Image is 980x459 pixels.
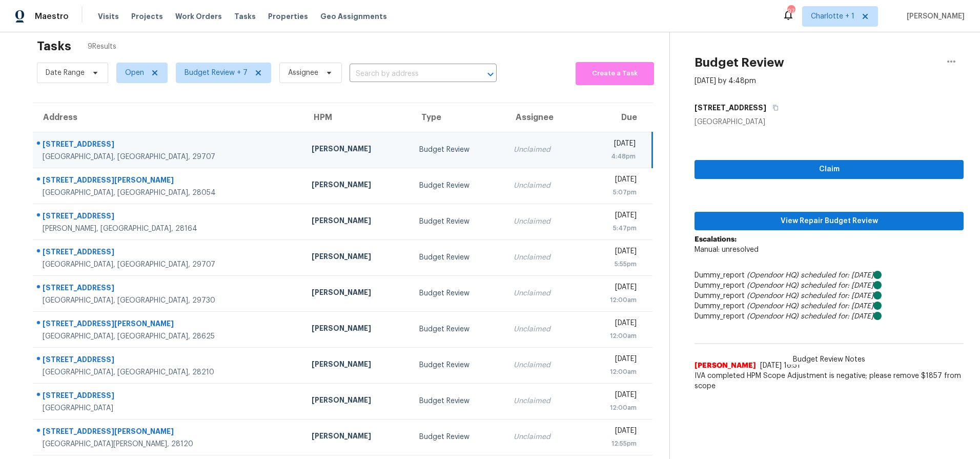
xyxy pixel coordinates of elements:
[589,426,637,438] div: [DATE]
[514,216,573,227] div: Unclaimed
[514,252,573,263] div: Unclaimed
[419,216,497,227] div: Budget Review
[695,160,964,179] button: Claim
[303,103,411,132] th: HPM
[312,359,403,372] div: [PERSON_NAME]
[589,354,637,367] div: [DATE]
[695,236,737,243] b: Escalations:
[43,188,295,198] div: [GEOGRAPHIC_DATA], [GEOGRAPHIC_DATA], 28054
[312,395,403,408] div: [PERSON_NAME]
[411,103,505,132] th: Type
[43,295,295,306] div: [GEOGRAPHIC_DATA], [GEOGRAPHIC_DATA], 29730
[35,11,69,22] span: Maestro
[234,13,256,20] span: Tasks
[43,152,295,162] div: [GEOGRAPHIC_DATA], [GEOGRAPHIC_DATA], 29707
[419,145,497,155] div: Budget Review
[43,211,295,224] div: [STREET_ADDRESS]
[589,403,637,413] div: 12:00am
[125,68,144,78] span: Open
[514,288,573,298] div: Unclaimed
[747,303,799,310] i: (Opendoor HQ)
[43,367,295,377] div: [GEOGRAPHIC_DATA], [GEOGRAPHIC_DATA], 28210
[903,11,965,22] span: [PERSON_NAME]
[185,68,248,78] span: Budget Review + 7
[801,282,873,289] i: scheduled for: [DATE]
[801,292,873,300] i: scheduled for: [DATE]
[43,318,295,331] div: [STREET_ADDRESS][PERSON_NAME]
[268,11,308,22] span: Properties
[787,354,871,365] span: Budget Review Notes
[43,139,295,152] div: [STREET_ADDRESS]
[419,324,497,334] div: Budget Review
[43,403,295,413] div: [GEOGRAPHIC_DATA]
[419,288,497,298] div: Budget Review
[320,11,387,22] span: Geo Assignments
[514,181,573,191] div: Unclaimed
[288,68,318,78] span: Assignee
[747,282,799,289] i: (Opendoor HQ)
[695,246,759,253] span: Manual: unresolved
[695,57,784,68] h2: Budget Review
[43,247,295,260] div: [STREET_ADDRESS]
[695,281,964,291] div: Dummy_report
[801,272,873,279] i: scheduled for: [DATE]
[589,151,636,162] div: 4:48pm
[312,251,403,264] div: [PERSON_NAME]
[419,181,497,191] div: Budget Review
[811,11,854,22] span: Charlotte + 1
[43,175,295,188] div: [STREET_ADDRESS][PERSON_NAME]
[505,103,581,132] th: Assignee
[589,282,637,295] div: [DATE]
[760,362,800,369] span: [DATE] 16:51
[801,313,873,320] i: scheduled for: [DATE]
[703,163,955,176] span: Claim
[589,438,637,449] div: 12:55pm
[589,318,637,331] div: [DATE]
[514,432,573,442] div: Unclaimed
[747,292,799,300] i: (Opendoor HQ)
[787,6,794,16] div: 97
[312,287,403,300] div: [PERSON_NAME]
[419,432,497,442] div: Budget Review
[43,331,295,342] div: [GEOGRAPHIC_DATA], [GEOGRAPHIC_DATA], 28625
[419,360,497,370] div: Budget Review
[43,439,295,449] div: [GEOGRAPHIC_DATA][PERSON_NAME], 28120
[131,11,163,22] span: Projects
[581,68,649,79] span: Create a Task
[514,360,573,370] div: Unclaimed
[43,260,295,270] div: [GEOGRAPHIC_DATA], [GEOGRAPHIC_DATA], 29707
[589,259,637,269] div: 5:55pm
[589,138,636,151] div: [DATE]
[312,431,403,444] div: [PERSON_NAME]
[589,187,637,197] div: 5:07pm
[695,361,756,371] span: [PERSON_NAME]
[695,117,964,127] div: [GEOGRAPHIC_DATA]
[589,210,637,223] div: [DATE]
[46,68,85,78] span: Date Range
[312,179,403,192] div: [PERSON_NAME]
[37,41,71,51] h2: Tasks
[695,212,964,231] button: View Repair Budget Review
[43,390,295,403] div: [STREET_ADDRESS]
[312,323,403,336] div: [PERSON_NAME]
[695,371,964,391] span: IVA completed HPM Scope Adjustment is negative; please remove $1857 from scope
[514,396,573,406] div: Unclaimed
[589,223,637,233] div: 5:47pm
[43,426,295,439] div: [STREET_ADDRESS][PERSON_NAME]
[43,283,295,295] div: [STREET_ADDRESS]
[175,11,222,22] span: Work Orders
[703,215,955,228] span: View Repair Budget Review
[695,103,766,113] h5: [STREET_ADDRESS]
[589,331,637,341] div: 12:00am
[589,246,637,259] div: [DATE]
[514,145,573,155] div: Unclaimed
[483,67,498,82] button: Open
[695,76,756,86] div: [DATE] by 4:48pm
[419,252,497,263] div: Budget Review
[576,62,654,85] button: Create a Task
[695,301,964,311] div: Dummy_report
[589,174,637,187] div: [DATE]
[589,367,637,377] div: 12:00am
[801,303,873,310] i: scheduled for: [DATE]
[43,354,295,367] div: [STREET_ADDRESS]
